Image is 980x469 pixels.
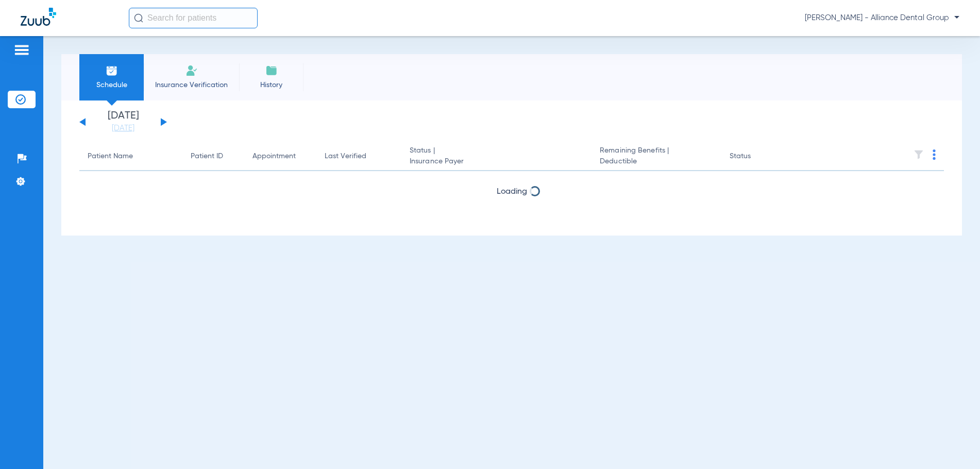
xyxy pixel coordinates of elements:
[592,142,721,171] th: Remaining Benefits |
[92,111,154,133] li: [DATE]
[185,64,198,77] img: Manual Insurance Verification
[191,151,236,162] div: Patient ID
[106,64,118,77] img: Schedule
[252,151,296,162] div: Appointment
[325,151,366,162] div: Last Verified
[805,13,959,23] span: [PERSON_NAME] - Alliance Dental Group
[88,151,133,162] div: Patient Name
[252,151,308,162] div: Appointment
[134,13,143,23] img: Search Icon
[88,151,174,162] div: Patient Name
[129,8,258,28] input: Search for patients
[914,149,924,160] img: filter.svg
[13,44,30,56] img: hamburger-icon
[325,151,393,162] div: Last Verified
[21,8,56,26] img: Zuub Logo
[191,151,223,162] div: Patient ID
[721,142,791,171] th: Status
[87,80,136,90] span: Schedule
[265,64,278,77] img: History
[600,156,713,167] span: Deductible
[247,80,296,90] span: History
[151,80,231,90] span: Insurance Verification
[401,142,592,171] th: Status |
[410,156,583,167] span: Insurance Payer
[497,188,527,196] span: Loading
[92,123,154,133] a: [DATE]
[933,149,936,160] img: group-dot-blue.svg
